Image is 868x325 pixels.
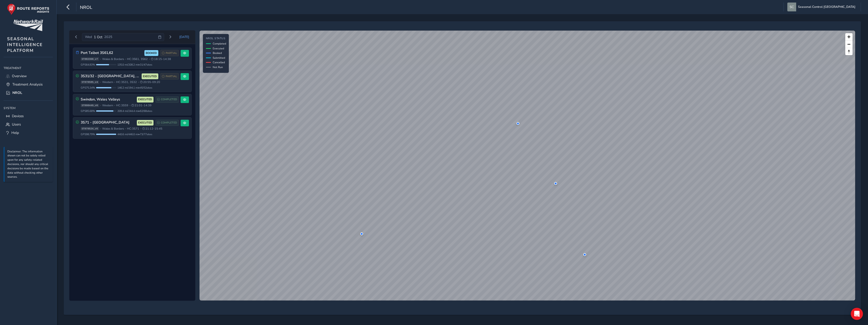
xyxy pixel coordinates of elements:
[13,20,43,31] img: customer logo
[166,51,177,55] span: PARTIAL
[117,63,152,67] span: 135.0 mi / 208.2 mi • 31 / 47 sites
[12,90,22,95] span: NROL
[116,104,128,107] span: HC: 3S59
[140,80,160,84] span: 20:55 - 09:20
[146,51,157,55] span: BOOKED
[81,120,135,125] h3: 3S71 - [GEOGRAPHIC_DATA]
[4,120,53,129] a: Users
[142,127,162,131] span: 21:12 - 15:45
[117,109,152,113] span: 209.4 mi / 244.4 mi • 62 / 68 sites
[213,51,222,55] span: Booked
[161,121,177,125] span: COMPLETED
[81,57,99,61] span: ST882360_v7
[4,104,53,112] div: System
[81,63,95,67] span: GPS 64.83 %
[102,104,113,107] span: Western
[116,80,137,84] span: HC: 3S31, 3S32
[104,35,112,39] span: 2025
[4,80,53,89] a: Treatment Analysis
[798,3,855,11] span: Seasonal Control [GEOGRAPHIC_DATA]
[100,81,101,84] span: •
[200,31,855,300] canvas: Map
[149,58,150,60] span: •
[117,86,152,90] span: 146.2 mi / 194.1 mi • 45 / 52 sites
[161,97,177,101] span: COMPLETED
[213,42,226,46] span: Completed
[102,80,113,84] span: Western
[213,60,225,64] span: Cancelled
[851,308,863,320] div: Open Intercom Messenger
[4,64,53,72] div: Treatment
[117,132,152,136] span: 440.6 mi / 446.0 mi • 73 / 77 sites
[213,56,225,60] span: Submitted
[179,35,189,39] span: [DATE]
[81,104,99,107] span: ST898449_v6
[7,36,43,53] span: SEASONAL INTELLIGENCE PLATFORM
[845,40,853,48] button: Zoom out
[81,109,95,113] span: GPS 85.68 %
[138,81,139,84] span: •
[114,104,115,107] span: •
[213,47,224,50] span: Executed
[125,127,126,130] span: •
[845,48,853,55] button: Reset bearing to north
[787,3,796,11] img: diamond-layout
[151,57,171,61] span: 18:15 - 14:38
[12,114,24,118] span: Devices
[81,51,143,55] h3: Port Talbot 3S61,62
[12,82,43,87] span: Treatment Analysis
[72,34,80,40] button: Previous day
[4,112,53,120] a: Devices
[114,81,115,84] span: •
[138,121,152,125] span: EXECUTED
[127,57,148,61] span: HC: 3S61, 3S62
[7,150,50,179] p: Disclaimer: The information shown can not be solely relied upon for any safety-related decisions,...
[102,57,124,61] span: Wales & Borders
[176,33,193,41] button: Today
[85,35,92,39] span: Wed
[140,127,141,130] span: •
[81,86,95,90] span: GPS 75.34 %
[81,74,140,78] h3: 3S31/32 - [GEOGRAPHIC_DATA], [GEOGRAPHIC_DATA] [GEOGRAPHIC_DATA] & [GEOGRAPHIC_DATA]
[100,58,101,60] span: •
[80,4,92,11] span: NROL
[787,3,857,11] button: Seasonal Control [GEOGRAPHIC_DATA]
[7,4,49,15] img: rr logo
[12,122,21,127] span: Users
[125,58,126,60] span: •
[166,34,174,40] button: Next day
[4,72,53,80] a: Overview
[81,132,95,136] span: GPS 98.79 %
[4,129,53,137] a: Help
[81,80,99,84] span: ST878585_v4
[11,130,19,135] span: Help
[100,127,101,130] span: •
[12,74,27,78] span: Overview
[132,104,151,107] span: 21:01 - 14:39
[4,89,53,97] a: NROL
[845,33,853,40] button: Zoom in
[100,104,101,107] span: •
[213,65,223,69] span: Not Run
[102,127,124,131] span: Wales & Borders
[166,74,177,78] span: PARTIAL
[127,127,139,131] span: HC: 3S71
[94,35,102,39] span: 1 Oct
[129,104,131,107] span: •
[206,37,226,40] h4: NROL Status
[143,74,157,78] span: EXECUTED
[81,97,135,102] h3: Swindon, Wales Valleys
[81,127,99,130] span: ST878524_v5
[138,97,152,101] span: EXECUTED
